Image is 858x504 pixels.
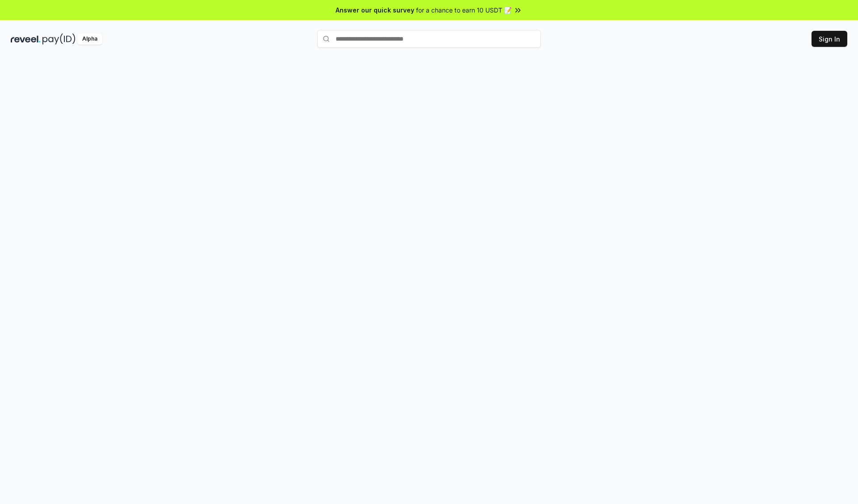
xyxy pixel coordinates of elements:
span: Answer our quick survey [336,5,414,15]
button: Sign In [812,31,847,47]
img: pay_id [42,33,76,45]
span: for a chance to earn 10 USDT 📝 [416,5,512,15]
img: reveel_dark [11,33,41,45]
div: Alpha [77,33,102,45]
